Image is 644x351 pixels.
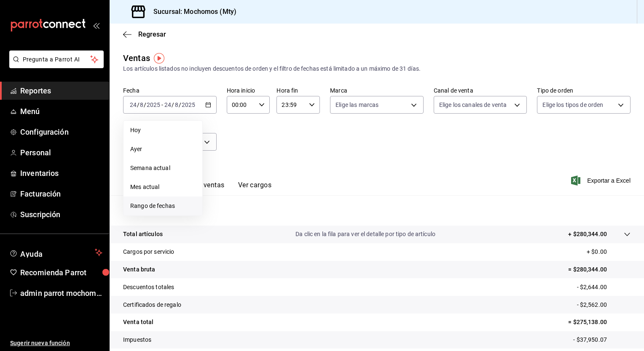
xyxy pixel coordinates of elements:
p: Certificados de regalo [123,300,181,309]
span: Ayer [130,145,196,154]
a: Pregunta a Parrot AI [6,61,104,70]
label: Canal de venta [434,88,527,93]
input: -- [174,101,179,108]
p: Resumen [123,205,631,215]
span: Ayuda [20,247,91,258]
p: = $280,344.00 [568,265,631,274]
button: Regresar [123,30,166,38]
span: / [179,101,181,108]
p: + $0.00 [587,247,631,256]
span: Rango de fechas [130,202,196,210]
button: Ver ventas [191,181,225,195]
p: Cargos por servicio [123,247,174,256]
p: Venta bruta [123,265,155,274]
span: Regresar [138,30,166,38]
span: Recomienda Parrot [20,267,102,278]
span: Sugerir nueva función [10,339,102,348]
h3: Sucursal: Mochomos (Mty) [147,7,236,17]
span: Pregunta a Parrot AI [23,55,91,64]
p: + $280,344.00 [568,230,607,239]
span: - [161,101,163,108]
span: Reportes [20,85,102,96]
img: Tooltip marker [154,53,164,64]
span: Hoy [130,126,196,135]
button: Pregunta a Parrot AI [9,51,104,68]
p: Descuentos totales [123,283,174,292]
input: -- [129,101,137,108]
p: Total artículos [123,230,163,239]
span: / [137,101,140,108]
input: -- [164,101,172,108]
input: -- [140,101,144,108]
p: Impuestos [123,335,151,344]
span: admin parrot mochomos [20,287,102,299]
p: - $2,562.00 [577,300,631,309]
span: Configuración [20,126,102,138]
span: Menú [20,106,102,117]
span: Semana actual [130,164,196,173]
label: Marca [330,88,424,93]
input: ---- [146,101,161,108]
span: Mes actual [130,183,196,191]
label: Hora fin [276,88,320,93]
span: Elige las marcas [335,101,378,109]
span: Elige los canales de venta [439,101,507,109]
span: Suscripción [20,209,102,220]
p: Venta total [123,318,153,327]
span: / [172,101,174,108]
span: Inventarios [20,168,102,179]
p: - $2,644.00 [577,283,631,292]
span: Personal [20,147,102,158]
div: Los artículos listados no incluyen descuentos de orden y el filtro de fechas está limitado a un m... [123,64,631,73]
label: Tipo de orden [537,88,631,93]
span: Elige los tipos de orden [542,101,603,109]
label: Hora inicio [227,88,270,93]
button: Ver cargos [238,181,272,195]
div: navigation tabs [137,181,271,195]
span: Facturación [20,188,102,199]
button: open_drawer_menu [93,22,99,29]
button: Exportar a Excel [573,175,631,186]
div: Ventas [123,52,150,64]
label: Fecha [123,88,217,93]
p: - $37,950.07 [573,335,631,344]
input: ---- [181,101,196,108]
p: = $275,138.00 [568,318,631,327]
span: / [144,101,146,108]
p: Da clic en la fila para ver el detalle por tipo de artículo [295,230,435,239]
